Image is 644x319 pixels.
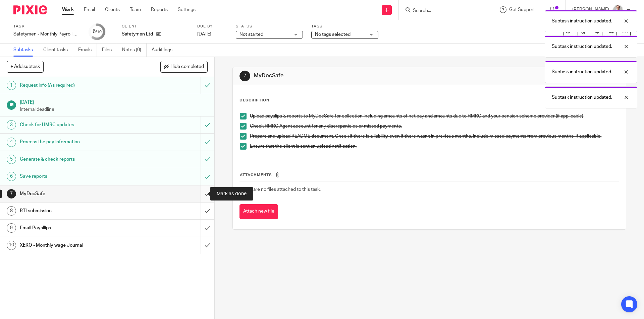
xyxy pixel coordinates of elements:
h1: Save reports [20,171,136,181]
button: Hide completed [160,61,208,72]
h1: [DATE] [20,97,208,106]
label: Tags [311,24,378,29]
p: Safetymen Ltd [122,31,153,37]
div: 7 [239,71,250,81]
span: Not started [239,32,263,37]
span: [DATE] [197,32,211,36]
div: 5 [7,155,16,164]
p: Subtask instruction updated. [552,18,612,24]
a: Notes (0) [122,44,147,57]
div: 6 [93,28,102,35]
h1: Request info (As required) [20,80,136,90]
button: + Add subtask [7,61,44,72]
span: No tags selected [315,32,351,37]
p: Subtask instruction updated. [552,94,612,101]
div: 4 [7,138,16,147]
a: Audit logs [152,44,177,57]
img: IMG_9924.jpg [612,5,623,15]
h1: XERO - Monthly wage Journal [20,240,136,250]
label: Due by [197,24,227,29]
a: Subtasks [13,44,38,57]
a: Settings [178,6,196,13]
p: Prepare and upload README document. Check if there is a liability, even if there wasn't in previo... [250,133,619,140]
p: Description [239,98,269,103]
div: 9 [7,223,16,233]
label: Task [13,24,80,29]
h1: Process the pay information [20,137,136,147]
a: Email [84,6,95,13]
img: Pixie [13,5,47,14]
small: /10 [96,30,102,34]
span: Attachments [240,173,272,177]
div: 6 [7,172,16,181]
a: Work [62,6,74,13]
h1: Email Paysllips [20,223,136,233]
h1: Check for HMRC updates [20,120,136,130]
div: 8 [7,206,16,216]
h1: MyDocSafe [254,72,444,79]
div: 3 [7,120,16,130]
a: Client tasks [43,44,73,57]
label: Status [236,24,303,29]
div: 1 [7,81,16,90]
a: Clients [105,6,120,13]
a: Team [130,6,141,13]
h1: Generate & check reports [20,154,136,164]
p: Ensure that the client is sent an upload notification. [250,143,619,150]
p: Subtask instruction updated. [552,43,612,50]
span: Hide completed [170,64,204,70]
h1: MyDocSafe [20,189,136,199]
div: Safetymen - Monthly Payroll Workflow [13,31,80,37]
a: Files [102,44,117,57]
span: There are no files attached to this task. [240,187,321,192]
p: Internal deadline [20,106,208,113]
h1: RTI submission [20,206,136,216]
button: Attach new file [239,204,278,219]
p: Upload payslips & reports to MyDocSafe for collection including amounts of net pay and amounts du... [250,113,619,119]
a: Reports [151,6,168,13]
p: Subtask instruction updated. [552,69,612,75]
p: Check HMRC Agent account for any discrepanicies or missed payments. [250,123,619,130]
a: Emails [78,44,97,57]
div: 7 [7,189,16,198]
div: 10 [7,241,16,250]
label: Client [122,24,189,29]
